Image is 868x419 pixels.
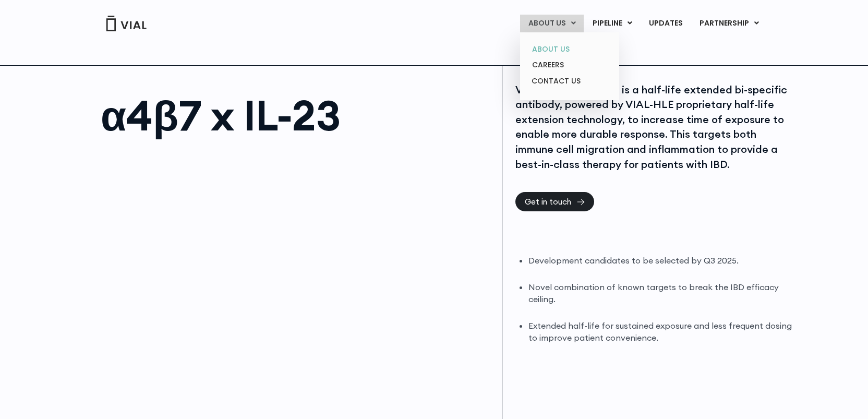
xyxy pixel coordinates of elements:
[641,15,691,32] a: UPDATES
[524,41,615,57] a: ABOUT US
[528,281,794,305] li: Novel combination of known targets to break the IBD efficacy ceiling.
[515,82,794,172] div: VIAL-α4β7xIL23-HLE is a half-life extended bi-specific antibody, powered by VIAL-HLE proprietary ...
[584,15,640,32] a: PIPELINEMenu Toggle
[528,255,794,267] li: Development candidates to be selected by Q3 2025.
[691,15,767,32] a: PARTNERSHIPMenu Toggle
[525,198,571,206] span: Get in touch
[101,94,491,136] h1: α4β7 x IL-23
[524,73,615,90] a: CONTACT US
[515,192,594,211] a: Get in touch
[524,57,615,73] a: CAREERS
[105,16,147,31] img: Vial Logo
[528,320,794,344] li: Extended half-life for sustained exposure and less frequent dosing to improve patient convenience.
[520,15,584,32] a: ABOUT USMenu Toggle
